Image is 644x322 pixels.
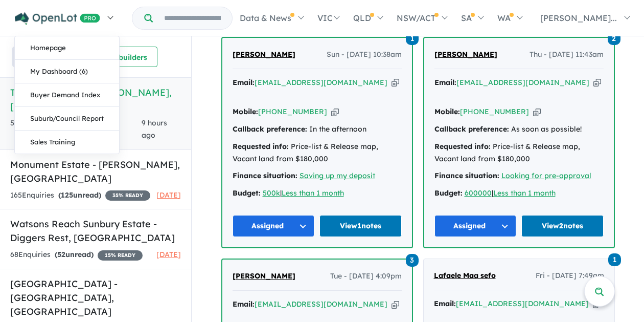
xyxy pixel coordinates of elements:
[330,270,402,283] span: Tue - [DATE] 4:09pm
[15,83,119,107] a: Buyer Demand Index
[233,299,255,309] strong: Email:
[392,299,399,310] button: Copy
[282,188,344,198] a: Less than 1 month
[331,106,339,117] button: Copy
[258,107,327,116] a: [PHONE_NUMBER]
[255,299,387,309] a: [EMAIL_ADDRESS][DOMAIN_NAME]
[10,217,181,245] h5: Watsons Reach Sunbury Estate - Diggers Rest , [GEOGRAPHIC_DATA]
[233,188,261,198] strong: Budget:
[55,250,94,259] strong: ( unread)
[434,49,497,61] a: [PERSON_NAME]
[406,32,419,45] span: 1
[521,215,604,237] a: View2notes
[434,107,460,116] strong: Mobile:
[608,253,621,266] span: 1
[319,215,402,237] a: View1notes
[233,187,402,200] div: |
[156,250,181,259] span: [DATE]
[233,215,315,237] button: Assigned
[608,31,620,45] a: 2
[501,171,591,180] a: Looking for pre-approval
[10,249,143,261] div: 68 Enquir ies
[530,49,604,61] span: Thu - [DATE] 11:43am
[142,118,167,140] span: 9 hours ago
[98,250,143,261] span: 15 % READY
[434,123,604,136] div: As soon as possible!
[434,188,463,198] strong: Budget:
[233,124,307,134] strong: Callback preference:
[434,171,499,180] strong: Finance situation:
[608,252,621,266] a: 1
[15,60,119,83] a: My Dashboard (6)
[10,189,150,202] div: 165 Enquir ies
[57,250,65,259] span: 52
[327,49,402,61] span: Sun - [DATE] 10:38am
[10,85,181,113] h5: Timbarra Estate - [PERSON_NAME] , [GEOGRAPHIC_DATA]
[434,187,604,200] div: |
[105,190,150,201] span: 35 % READY
[300,171,375,180] a: Saving up my deposit
[406,253,419,267] a: 3
[61,190,73,200] span: 125
[434,299,456,308] strong: Email:
[156,190,181,200] span: [DATE]
[15,12,100,25] img: Openlot PRO Logo White
[456,78,589,87] a: [EMAIL_ADDRESS][DOMAIN_NAME]
[10,158,181,185] h5: Monument Estate - [PERSON_NAME] , [GEOGRAPHIC_DATA]
[434,124,509,134] strong: Callback preference:
[536,270,604,282] span: Fri - [DATE] 7:49am
[233,142,289,151] strong: Requested info:
[255,78,387,87] a: [EMAIL_ADDRESS][DOMAIN_NAME]
[58,190,101,200] strong: ( unread)
[434,142,491,151] strong: Requested info:
[392,77,399,88] button: Copy
[465,188,492,198] a: 600000
[456,299,589,308] a: [EMAIL_ADDRESS][DOMAIN_NAME]
[233,171,297,180] strong: Finance situation:
[434,141,604,165] div: Price-list & Release map, Vacant land from $180,000
[434,215,517,237] button: Assigned
[155,7,230,29] input: Try estate name, suburb, builder or developer
[233,50,295,59] span: [PERSON_NAME]
[10,117,142,142] div: 501 Enquir ies
[540,13,617,23] span: [PERSON_NAME]...
[233,107,258,116] strong: Mobile:
[233,141,402,165] div: Price-list & Release map, Vacant land from $180,000
[233,78,255,87] strong: Email:
[434,78,456,87] strong: Email:
[233,49,295,61] a: [PERSON_NAME]
[434,50,497,59] span: [PERSON_NAME]
[15,131,119,154] a: Sales Training
[434,271,496,280] span: Lafaele Maa sefo
[263,188,280,198] a: 500k
[233,123,402,136] div: In the afternoon
[533,106,541,117] button: Copy
[406,31,419,45] a: 1
[434,270,496,282] a: Lafaele Maa sefo
[233,270,295,283] a: [PERSON_NAME]
[460,107,529,116] a: [PHONE_NUMBER]
[608,32,620,45] span: 2
[593,77,601,88] button: Copy
[15,107,119,131] a: Suburb/Council Report
[10,277,181,318] h5: [GEOGRAPHIC_DATA] - [GEOGRAPHIC_DATA] , [GEOGRAPHIC_DATA]
[493,188,556,198] a: Less than 1 month
[233,271,295,281] span: [PERSON_NAME]
[406,254,419,267] span: 3
[15,36,119,60] a: Homepage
